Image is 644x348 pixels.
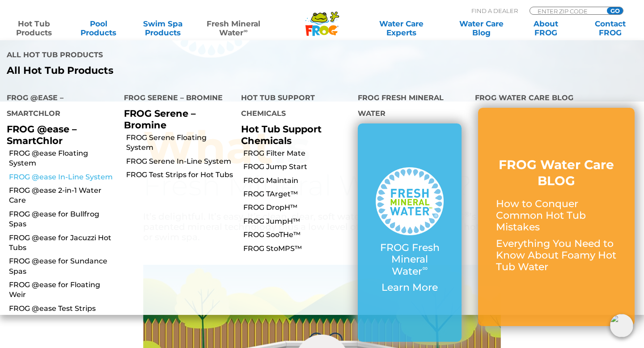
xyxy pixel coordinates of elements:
a: Hot TubProducts [9,19,59,37]
a: FROG @ease for Bullfrog Spas [9,209,117,229]
p: FROG Serene – Bromine [124,108,228,130]
a: AboutFROG [521,19,571,37]
a: Swim SpaProducts [138,19,188,37]
a: FROG TArget™ [243,189,352,199]
a: FROG @ease for Sundance Spas [9,256,117,276]
p: Everything You Need to Know About Foamy Hot Tub Water [496,238,617,273]
a: FROG Water Care BLOG How to Conquer Common Hot Tub Mistakes Everything You Need to Know About Foa... [496,157,617,278]
h4: FROG @ease – SmartChlor [7,90,110,123]
p: How to Conquer Common Hot Tub Mistakes [496,198,617,233]
p: Find A Dealer [471,7,518,15]
a: FROG Maintain [243,176,352,186]
a: FROG Serene In-Line System [126,157,234,166]
a: FROG @ease 2-in-1 Water Care [9,186,117,206]
a: FROG DropH™ [243,203,352,212]
a: FROG Test Strips for Hot Tubs [126,170,234,180]
input: GO [607,7,623,14]
h4: All Hot Tub Products [7,47,315,65]
a: FROG Filter Mate [243,149,352,158]
a: FROG @ease Floating System [9,149,117,169]
h4: FROG Water Care Blog [475,90,637,108]
a: FROG JumpH™ [243,216,352,226]
a: FROG @ease Test Strips [9,304,117,314]
a: FROG StoMPS™ [243,244,352,254]
a: Water CareExperts [360,19,442,37]
sup: ∞ [243,27,247,34]
sup: ∞ [422,263,428,272]
a: All Hot Tub Products [7,65,315,76]
a: Hot Tub Support Chemicals [241,123,322,146]
a: FROG @ease for Floating Weir [9,280,117,300]
a: ContactFROG [585,19,635,37]
h4: FROG Serene – Bromine [124,90,228,108]
img: openIcon [610,314,633,337]
a: Water CareBlog [456,19,506,37]
h3: FROG Water Care BLOG [496,157,617,189]
a: FROG Fresh Mineral Water∞ Learn More [376,167,444,298]
p: Learn More [376,282,444,293]
h4: Hot Tub Support Chemicals [241,90,345,123]
h4: FROG Fresh Mineral Water [358,90,462,123]
a: FROG @ease In-Line System [9,172,117,182]
p: FROG @ease – SmartChlor [7,123,110,146]
a: FROG Jump Start [243,162,352,172]
p: FROG Fresh Mineral Water [376,242,444,277]
a: PoolProducts [73,19,123,37]
a: Fresh MineralWater∞ [202,19,265,37]
a: FROG @ease for Jacuzzi Hot Tubs [9,233,117,253]
a: FROG Serene Floating System [126,133,234,153]
input: Zip Code Form [537,7,597,15]
a: FROG SooTHe™ [243,230,352,240]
